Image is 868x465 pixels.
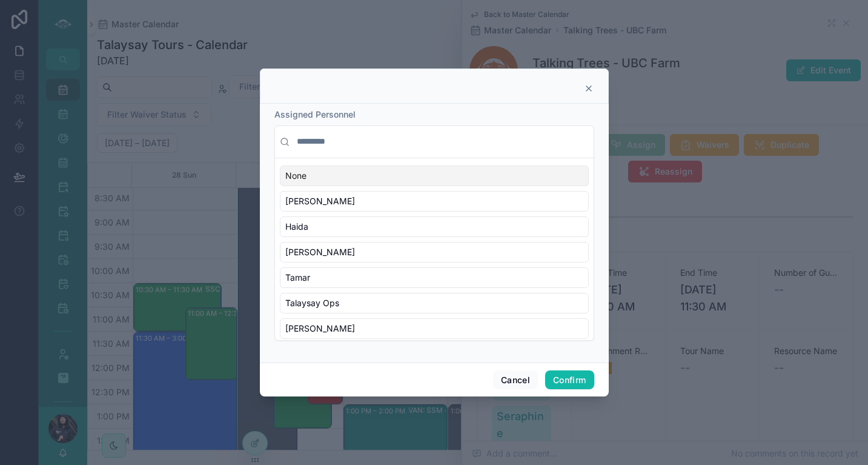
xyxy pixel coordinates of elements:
span: Assigned Personnel [274,109,356,119]
span: [PERSON_NAME] [285,195,355,207]
div: Suggestions [275,158,594,340]
button: Confirm [545,370,594,390]
span: Haida [285,221,308,233]
div: None [280,166,589,186]
span: Talaysay Ops [285,297,339,309]
span: [PERSON_NAME] [285,246,355,258]
button: Cancel [493,370,538,390]
span: [PERSON_NAME] [285,323,355,335]
span: Tamar [285,272,310,284]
